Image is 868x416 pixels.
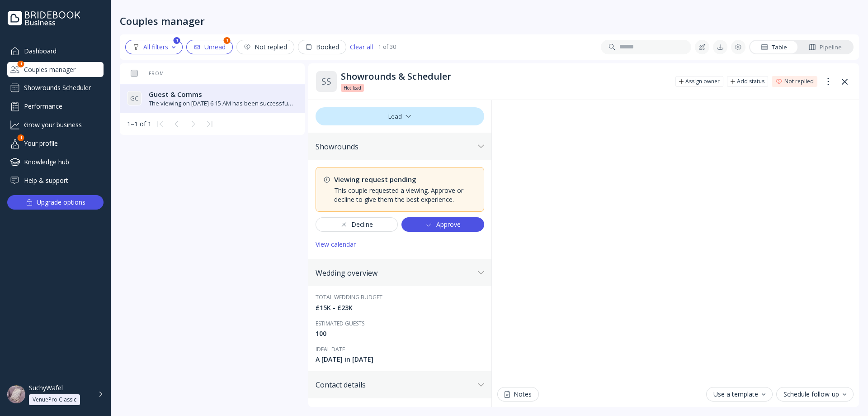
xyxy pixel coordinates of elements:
[316,320,484,327] div: Estimated guests
[244,43,287,51] div: Not replied
[236,40,294,54] button: Not replied
[7,385,25,403] img: dpr=1,fit=cover,g=face,w=48,h=48
[505,391,532,398] div: Notes
[316,329,484,338] div: 100
[316,345,484,353] div: Ideal date
[29,384,63,392] div: SuchyWafel
[7,99,104,114] a: Performance
[316,237,356,252] button: View calendar
[316,355,484,364] div: A [DATE] in [DATE]
[18,61,24,67] div: 1
[316,107,484,125] div: Lead
[7,43,104,58] a: Dashboard
[706,387,773,402] button: Use a template
[174,37,180,44] div: 1
[737,78,764,85] div: Add status
[350,43,373,51] div: Clear all
[316,293,484,301] div: Total wedding budget
[316,241,356,248] div: View calendar
[344,84,361,91] span: Hot lead
[305,43,339,51] div: Booked
[186,40,233,54] button: Unread
[341,71,668,82] div: Showrounds & Scheduler
[149,90,202,99] span: Guest & Comms
[7,173,104,188] a: Help & support
[7,81,104,95] a: Showrounds Scheduler
[33,396,76,403] div: VenuePro Classic
[132,43,175,51] div: All filters
[316,217,398,232] button: Decline
[685,78,720,85] div: Assign owner
[334,175,476,184] div: Viewing request pending
[7,136,104,151] div: Your profile
[316,268,474,277] div: Wedding overview
[298,40,346,54] button: Booked
[497,387,539,402] button: Notes
[7,195,104,210] button: Upgrade options
[149,99,294,108] div: The viewing on [DATE] 6:15 AM has been successfully cancelled by SuchyWafel.
[776,387,854,402] button: Schedule follow-up
[224,37,231,44] div: 1
[127,70,164,77] div: From
[316,71,337,92] div: S S
[316,380,474,389] div: Contact details
[334,186,476,204] div: This couple requested a viewing. Approve or decline to give them the best experience.
[425,221,461,228] div: Approve
[125,40,183,54] button: All filters
[120,14,205,27] div: Couples manager
[18,134,24,141] div: 1
[316,303,484,312] div: £15K - £23K
[7,117,104,132] a: Grow your business
[37,196,85,209] div: Upgrade options
[378,43,396,51] div: 1 of 30
[127,91,142,105] div: G C
[316,406,484,413] div: Email address
[340,221,373,228] div: Decline
[497,100,854,382] iframe: Chat
[783,391,846,398] div: Schedule follow-up
[809,43,842,52] div: Pipeline
[713,391,765,398] div: Use a template
[401,217,484,232] button: Approve
[7,62,104,77] div: Couples manager
[193,43,226,51] div: Unread
[7,136,104,151] a: Your profile1
[7,62,104,77] a: Couples manager1
[784,78,814,85] div: Not replied
[350,40,373,54] button: Clear all
[761,43,787,52] div: Table
[127,120,151,129] div: 1–1 of 1
[7,154,104,169] a: Knowledge hub
[316,142,474,151] div: Showrounds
